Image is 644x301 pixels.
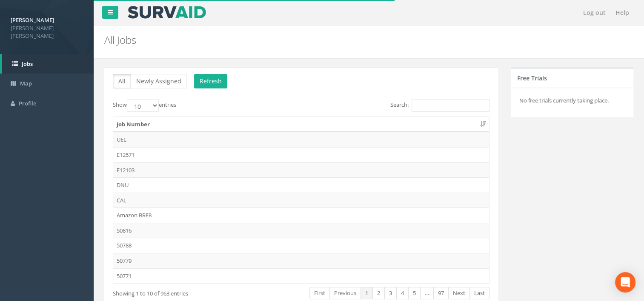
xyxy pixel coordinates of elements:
[11,24,83,40] span: [PERSON_NAME] [PERSON_NAME]
[113,286,262,298] div: Showing 1 to 10 of 963 entries
[396,287,409,299] a: 4
[390,99,489,112] label: Search:
[113,74,131,88] button: All
[113,207,489,223] td: Amazon BRE8
[2,54,94,74] a: Jobs
[113,117,489,132] th: Job Number: activate to sort column ascending
[113,268,489,284] td: 50771
[22,60,33,68] span: Jobs
[433,287,449,299] a: 97
[517,75,547,81] h5: Free Trials
[19,99,36,107] span: Profile
[408,287,421,299] a: 5
[11,14,83,40] a: [PERSON_NAME] [PERSON_NAME] [PERSON_NAME]
[131,74,187,88] button: Newly Assigned
[519,97,625,105] p: No free trials currently taking place.
[329,287,361,299] a: Previous
[113,253,489,268] td: 50779
[113,177,489,193] td: DNU
[11,16,54,24] strong: [PERSON_NAME]
[20,80,32,87] span: Map
[309,287,330,299] a: First
[412,99,489,112] input: Search:
[615,272,635,292] div: Open Intercom Messenger
[194,74,227,88] button: Refresh
[384,287,397,299] a: 3
[113,193,489,208] td: CAL
[113,162,489,178] td: E12103
[113,238,489,253] td: 50788
[104,34,543,45] h2: All Jobs
[113,223,489,238] td: 50816
[113,99,176,112] label: Show entries
[113,132,489,147] td: UEL
[469,287,489,299] a: Last
[448,287,470,299] a: Next
[361,287,373,299] a: 1
[372,287,385,299] a: 2
[113,147,489,162] td: E12571
[420,287,434,299] a: …
[127,99,159,112] select: Showentries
